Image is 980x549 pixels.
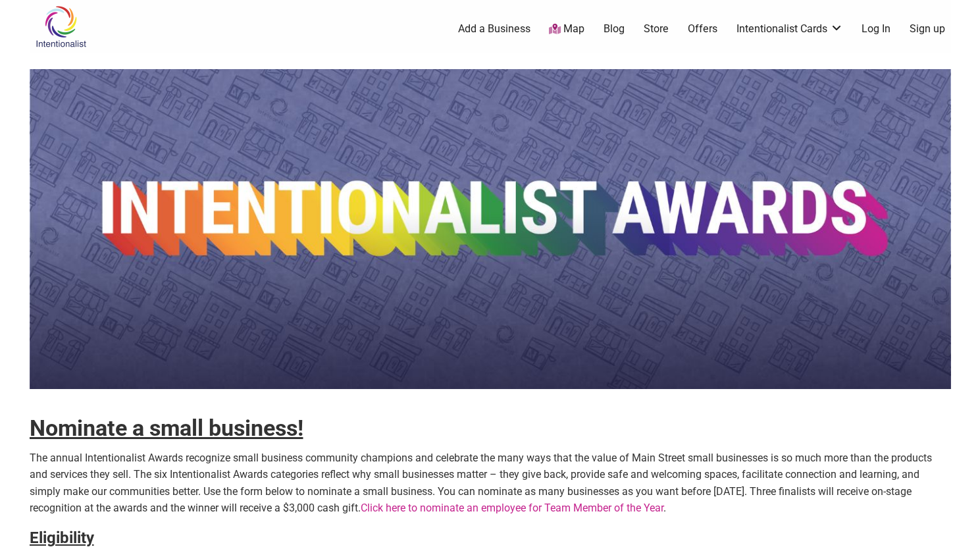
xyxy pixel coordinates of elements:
a: Blog [604,22,625,36]
a: Click here to nominate an employee for Team Member of the Year [361,502,663,514]
a: Offers [688,22,717,36]
a: Map [549,22,584,37]
strong: Nominate a small business! [30,415,303,441]
p: The annual Intentionalist Awards recognize small business community champions and celebrate the m... [30,450,951,517]
a: Log In [862,22,890,36]
a: Intentionalist Cards [736,22,843,36]
a: Sign up [910,22,945,36]
a: Add a Business [458,22,530,36]
strong: Eligibility [30,529,94,547]
img: Intentionalist [30,5,92,48]
a: Store [644,22,669,36]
